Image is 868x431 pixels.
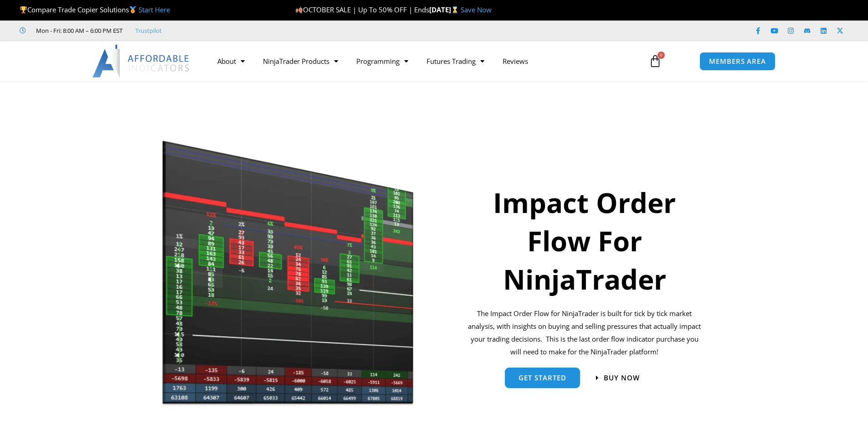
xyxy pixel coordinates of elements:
[208,51,638,72] nav: Menu
[604,374,640,381] span: Buy now
[20,5,170,14] span: Compare Trade Copier Solutions
[596,374,640,381] a: Buy now
[347,51,417,72] a: Programming
[295,5,429,14] span: OCTOBER SALE | Up To 50% OFF | Ends
[129,6,136,13] img: 🥇
[296,6,303,13] img: 🍂
[135,25,162,36] a: Trustpilot
[452,6,458,13] img: ⌛
[505,368,580,388] a: get started
[208,51,254,72] a: About
[92,45,190,78] img: LogoAI | Affordable Indicators – NinjaTrader
[635,48,675,74] a: 0
[429,5,461,14] strong: [DATE]
[467,307,703,358] p: The Impact Order Flow for NinjaTrader is built for tick by tick market analysis, with insights on...
[34,25,123,36] span: Mon - Fri: 8:00 AM – 6:00 PM EST
[699,52,776,71] a: MEMBERS AREA
[139,5,170,14] a: Start Here
[657,52,665,59] span: 0
[709,58,766,65] span: MEMBERS AREA
[417,51,493,72] a: Futures Trading
[493,51,537,72] a: Reviews
[467,183,703,298] h1: Impact Order Flow For NinjaTrader
[519,374,566,381] span: get started
[461,5,492,14] a: Save Now
[162,138,415,408] img: Orderflow | Affordable Indicators – NinjaTrader
[254,51,347,72] a: NinjaTrader Products
[20,6,27,13] img: 🏆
